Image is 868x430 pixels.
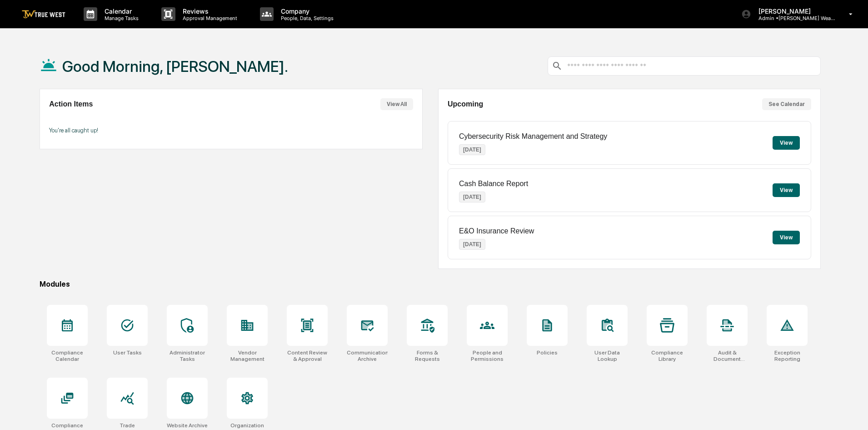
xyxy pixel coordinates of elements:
[537,349,558,356] div: Policies
[347,349,388,362] div: Communications Archive
[49,100,93,108] h2: Action Items
[22,10,65,19] img: logo
[167,422,208,429] div: Website Archive
[467,349,508,362] div: People and Permissions
[62,57,288,76] h1: Good Morning, [PERSON_NAME].
[175,15,242,21] p: Approval Management
[407,349,448,362] div: Forms & Requests
[459,132,607,141] p: Cybersecurity Risk Management and Strategy
[751,7,836,15] p: [PERSON_NAME]
[175,7,242,15] p: Reviews
[40,280,821,288] div: Modules
[707,349,748,362] div: Audit & Document Logs
[47,349,88,362] div: Compliance Calendar
[459,239,485,250] p: [DATE]
[773,183,800,197] button: View
[459,180,528,188] p: Cash Balance Report
[448,100,483,108] h2: Upcoming
[287,349,328,362] div: Content Review & Approval
[773,136,800,150] button: View
[647,349,688,362] div: Compliance Library
[113,349,142,356] div: User Tasks
[751,15,836,21] p: Admin • [PERSON_NAME] Wealth Management
[380,98,413,110] button: View All
[274,7,338,15] p: Company
[587,349,628,362] div: User Data Lookup
[227,349,268,362] div: Vendor Management
[762,98,811,110] button: See Calendar
[459,192,485,202] p: [DATE]
[274,15,338,21] p: People, Data, Settings
[97,15,143,21] p: Manage Tasks
[767,349,808,362] div: Exception Reporting
[773,231,800,244] button: View
[49,127,413,134] p: You're all caught up!
[459,144,485,155] p: [DATE]
[167,349,208,362] div: Administrator Tasks
[97,7,143,15] p: Calendar
[459,227,534,235] p: E&O Insurance Review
